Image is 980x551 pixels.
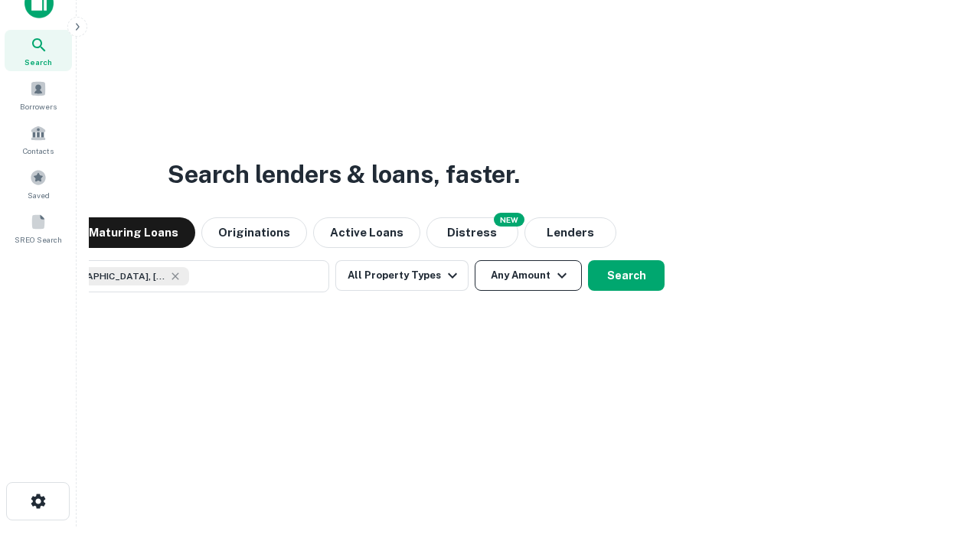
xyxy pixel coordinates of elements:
[5,207,72,249] a: SREO Search
[5,163,72,204] a: Saved
[903,429,980,502] iframe: Chat Widget
[51,269,166,283] span: [GEOGRAPHIC_DATA], [GEOGRAPHIC_DATA], [GEOGRAPHIC_DATA]
[201,217,307,248] button: Originations
[426,217,518,248] button: Search distressed loans with lien and other non-mortgage details.
[5,30,72,71] a: Search
[5,74,72,116] a: Borrowers
[23,145,54,157] span: Contacts
[5,119,72,160] a: Contacts
[20,100,57,112] span: Borrowers
[494,213,524,227] div: NEW
[335,260,469,291] button: All Property Types
[24,56,52,68] span: Search
[23,260,329,292] button: [GEOGRAPHIC_DATA], [GEOGRAPHIC_DATA], [GEOGRAPHIC_DATA]
[15,233,62,246] span: SREO Search
[588,260,665,291] button: Search
[475,260,582,291] button: Any Amount
[28,189,50,201] span: Saved
[524,217,616,248] button: Lenders
[168,156,520,193] h3: Search lenders & loans, faster.
[72,217,195,248] button: Maturing Loans
[313,217,420,248] button: Active Loans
